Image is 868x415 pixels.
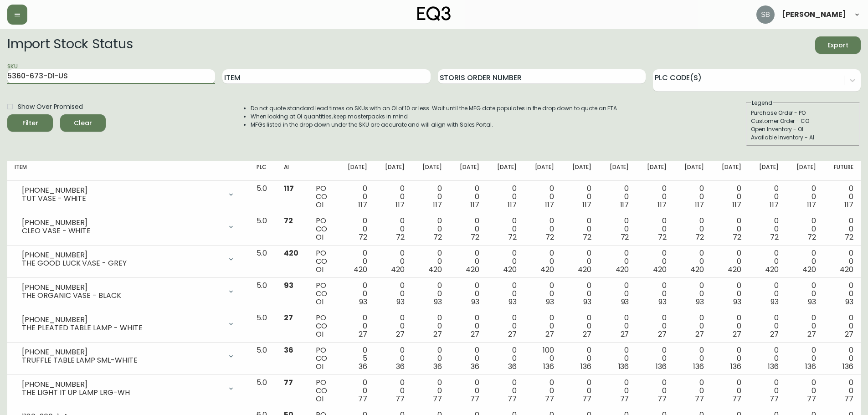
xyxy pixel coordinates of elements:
span: 420 [728,264,741,275]
div: 0 0 [457,346,479,371]
th: [DATE] [337,161,375,181]
div: [PHONE_NUMBER]THE PLEATED TABLE LAMP - WHITE [15,314,242,334]
span: 72 [471,232,479,242]
div: 0 0 [382,249,405,274]
th: [DATE] [487,161,524,181]
span: 72 [508,232,517,242]
div: 0 0 [606,314,629,338]
div: 0 0 [831,217,853,241]
td: 5.0 [249,246,277,278]
div: 0 0 [344,217,367,241]
div: 0 0 [719,217,741,241]
div: 0 0 [756,249,779,274]
span: 36 [359,361,367,372]
div: [PHONE_NUMBER] [22,251,222,259]
div: 0 0 [793,217,816,241]
span: 27 [471,329,479,339]
legend: Legend [751,99,773,107]
span: 36 [471,361,479,372]
span: 420 [578,264,591,275]
div: 0 0 [569,184,591,209]
div: 0 0 [344,314,367,338]
span: 136 [768,361,779,372]
div: 0 0 [681,217,704,241]
div: 0 0 [457,249,479,274]
div: 0 0 [756,314,779,338]
div: Available Inventory - AI [751,133,855,142]
span: 77 [657,394,667,404]
span: 420 [653,264,667,275]
span: 136 [842,361,853,372]
span: 117 [508,200,517,210]
td: 5.0 [249,213,277,246]
span: 420 [503,264,517,275]
span: 77 [284,377,293,388]
th: [DATE] [599,161,636,181]
div: 0 0 [756,184,779,209]
span: 77 [508,394,517,404]
span: 117 [732,200,741,210]
span: 27 [396,329,405,339]
div: PO CO [316,346,329,371]
div: 0 0 [719,282,741,306]
div: 0 0 [606,217,629,241]
div: 0 0 [457,184,479,209]
span: 93 [546,297,554,307]
span: 117 [284,183,294,194]
span: 136 [805,361,816,372]
div: [PHONE_NUMBER]THE GOOD LUCK VASE - GREY [15,249,242,269]
span: 72 [807,232,816,242]
button: Export [815,36,861,54]
span: 93 [284,280,293,291]
div: PO CO [316,314,329,338]
div: [PHONE_NUMBER] [22,380,222,389]
div: Open Inventory - OI [751,125,855,133]
div: 0 0 [831,249,853,274]
th: [DATE] [673,161,711,181]
div: 0 0 [606,282,629,306]
div: Purchase Order - PO [751,109,855,117]
span: 72 [658,232,667,242]
th: AI [277,161,308,181]
div: 0 0 [382,346,405,371]
span: 136 [693,361,704,372]
div: 0 0 [457,217,479,241]
div: 100 0 [531,346,554,371]
div: 0 0 [643,379,666,403]
div: 0 0 [606,184,629,209]
div: THE GOOD LUCK VASE - GREY [22,259,222,267]
span: 117 [620,200,629,210]
div: [PHONE_NUMBER] [22,219,222,227]
th: [DATE] [749,161,786,181]
div: 0 0 [419,249,442,274]
div: 0 0 [719,249,741,274]
span: 27 [359,329,367,339]
span: 27 [621,329,629,339]
span: 93 [808,297,816,307]
div: 0 0 [643,217,666,241]
div: 0 0 [419,314,442,338]
div: 0 0 [457,282,479,306]
span: 117 [395,200,405,210]
span: 77 [695,394,704,404]
h2: Import Stock Status [7,36,133,54]
span: 93 [770,297,779,307]
span: 36 [396,361,405,372]
span: 117 [807,200,816,210]
span: 136 [730,361,741,372]
div: 0 0 [569,282,591,306]
span: 136 [618,361,629,372]
div: 0 0 [344,282,367,306]
div: 0 0 [531,282,554,306]
div: 0 0 [494,379,517,403]
div: TRUFFLE TABLE LAMP SML-WHITE [22,356,222,364]
span: 72 [695,232,704,242]
span: 27 [284,313,293,323]
span: OI [316,200,324,210]
div: 0 0 [606,379,629,403]
div: [PHONE_NUMBER] [22,316,222,324]
span: 93 [396,297,405,307]
span: 420 [802,264,816,275]
div: 0 0 [531,314,554,338]
span: 93 [359,297,367,307]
